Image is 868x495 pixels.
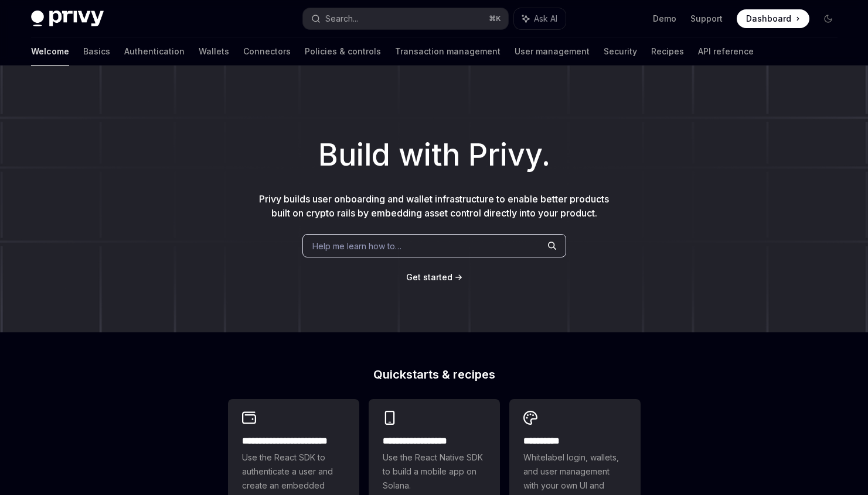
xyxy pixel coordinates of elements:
[737,9,809,28] a: Dashboard
[534,13,557,25] span: Ask AI
[690,13,723,25] a: Support
[515,37,590,66] a: User management
[325,12,358,26] div: Search...
[228,369,641,380] h2: Quickstarts & recipes
[514,8,566,29] button: Ask AI
[406,272,452,282] span: Get started
[651,37,684,66] a: Recipes
[199,37,229,66] a: Wallets
[746,13,791,25] span: Dashboard
[406,271,452,283] a: Get started
[305,37,381,66] a: Policies & controls
[653,13,676,25] a: Demo
[698,37,754,66] a: API reference
[31,37,69,66] a: Welcome
[395,37,501,66] a: Transaction management
[259,193,609,219] span: Privy builds user onboarding and wallet infrastructure to enable better products built on crypto ...
[19,132,849,178] h1: Build with Privy.
[83,37,110,66] a: Basics
[303,8,508,29] button: Search...⌘K
[243,37,291,66] a: Connectors
[31,11,104,27] img: dark logo
[489,14,501,23] span: ⌘ K
[124,37,185,66] a: Authentication
[819,9,838,28] button: Toggle dark mode
[383,451,486,493] span: Use the React Native SDK to build a mobile app on Solana.
[312,240,401,252] span: Help me learn how to…
[604,37,637,66] a: Security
